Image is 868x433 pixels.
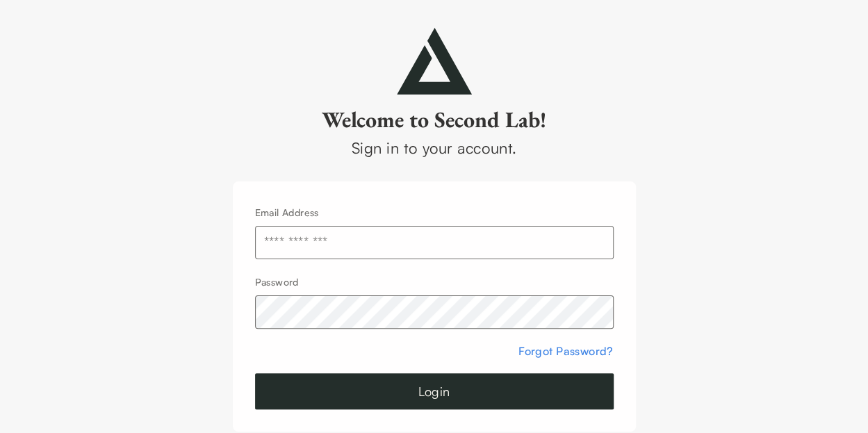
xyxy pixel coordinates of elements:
img: secondlab-logo [397,28,472,95]
a: Forgot Password? [518,344,613,358]
div: Sign in to your account. [233,136,636,159]
button: Login [255,373,614,409]
label: Email Address [255,206,319,218]
label: Password [255,276,299,288]
h2: Welcome to Second Lab! [233,106,636,133]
